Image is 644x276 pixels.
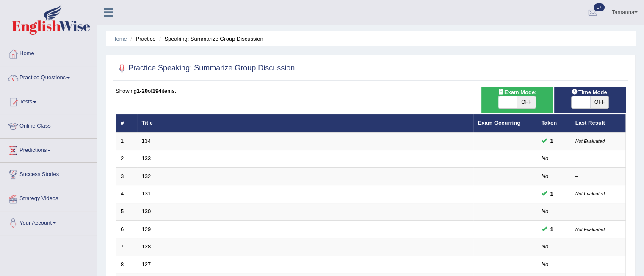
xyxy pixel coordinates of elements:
[575,243,621,251] div: –
[142,208,151,215] a: 130
[542,243,549,250] em: No
[116,167,137,185] td: 3
[547,137,557,145] span: You can still take this question
[481,87,553,113] div: Show exams occurring in exams
[116,185,137,203] td: 4
[116,150,137,168] td: 2
[116,238,137,256] td: 7
[142,173,151,179] a: 132
[478,120,520,126] a: Exam Occurring
[116,87,626,95] div: Showing of items.
[517,96,536,108] span: OFF
[571,114,626,132] th: Last Result
[0,163,97,184] a: Success Stories
[590,96,609,108] span: OFF
[0,42,97,63] a: Home
[142,138,151,144] a: 134
[575,139,605,144] small: Not Evaluated
[137,114,473,132] th: Title
[547,190,557,198] span: You can still take this question
[142,190,151,197] a: 131
[575,191,605,196] small: Not Evaluated
[116,132,137,150] td: 1
[128,35,155,43] li: Practice
[0,90,97,112] a: Tests
[116,256,137,273] td: 8
[542,155,549,162] em: No
[142,155,151,162] a: 133
[547,225,557,234] span: You can still take this question
[575,227,605,232] small: Not Evaluated
[0,139,97,160] a: Predictions
[594,3,604,11] span: 17
[142,226,151,232] a: 129
[0,211,97,232] a: Your Account
[494,88,540,97] span: Exam Mode:
[0,187,97,208] a: Strategy Videos
[116,62,295,75] h2: Practice Speaking: Summarize Group Discussion
[0,66,97,87] a: Practice Questions
[575,173,621,181] div: –
[575,208,621,216] div: –
[152,88,162,94] b: 194
[157,35,263,43] li: Speaking: Summarize Group Discussion
[137,88,148,94] b: 1-20
[142,243,151,250] a: 128
[142,261,151,268] a: 127
[542,208,549,215] em: No
[542,173,549,179] em: No
[116,114,137,132] th: #
[568,88,612,97] span: Time Mode:
[116,203,137,221] td: 5
[0,114,97,136] a: Online Class
[112,36,127,42] a: Home
[575,261,621,269] div: –
[537,114,571,132] th: Taken
[575,155,621,163] div: –
[542,261,549,268] em: No
[116,220,137,238] td: 6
